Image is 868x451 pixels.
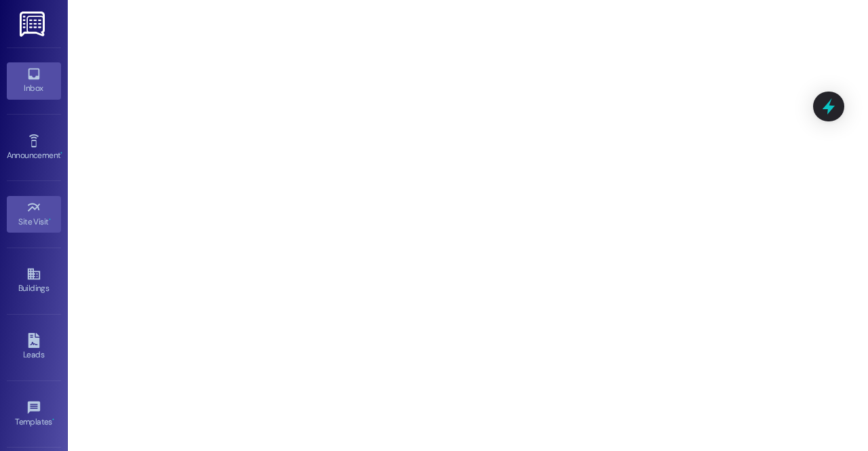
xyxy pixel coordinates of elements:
span: • [52,415,54,425]
a: Templates • [7,396,61,433]
a: Leads [7,329,61,366]
a: Site Visit • [7,196,61,233]
img: ResiDesk Logo [20,12,47,37]
span: • [49,215,51,224]
span: • [60,149,62,158]
a: Buildings [7,262,61,299]
a: Inbox [7,62,61,99]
